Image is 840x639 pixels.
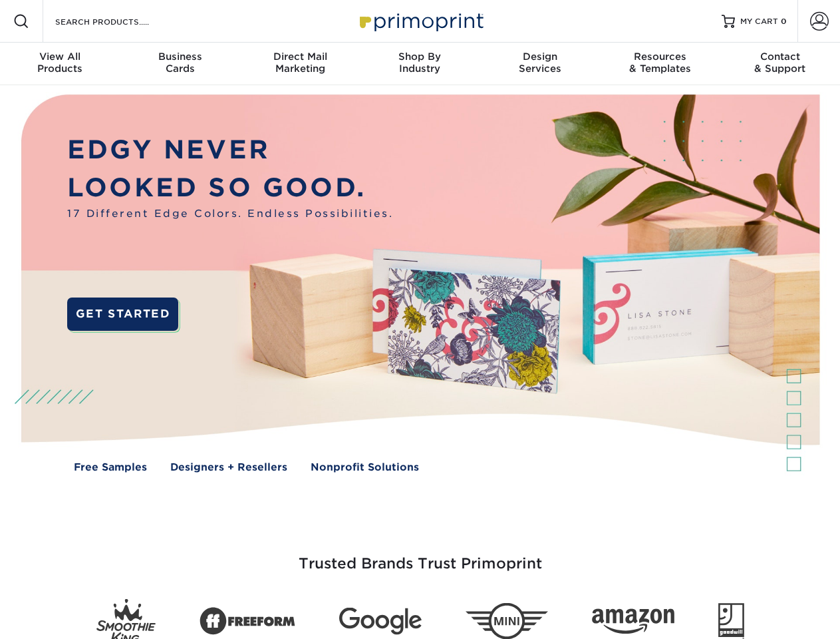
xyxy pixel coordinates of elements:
a: Designers + Resellers [170,460,287,475]
span: 17 Different Edge Colors. Endless Possibilities. [67,206,393,222]
div: & Templates [600,51,720,75]
a: DesignServices [480,43,600,85]
img: Primoprint [354,7,487,35]
a: Free Samples [74,460,147,475]
div: & Support [720,51,840,75]
a: Resources& Templates [600,43,720,85]
span: 0 [781,17,787,26]
input: SEARCH PRODUCTS..... [54,13,184,29]
a: GET STARTED [67,298,178,331]
h3: Trusted Brands Trust Primoprint [31,523,809,588]
img: Google [339,608,422,635]
a: Contact& Support [720,43,840,85]
span: MY CART [740,16,778,27]
span: Direct Mail [240,51,360,63]
div: Cards [120,51,239,75]
img: Goodwill [718,603,744,639]
div: Marketing [240,51,360,75]
span: Design [480,51,600,63]
a: BusinessCards [120,43,239,85]
a: Shop ByIndustry [360,43,480,85]
span: Resources [600,51,720,63]
a: Nonprofit Solutions [311,460,419,475]
span: Shop By [360,51,480,63]
p: LOOKED SO GOOD. [67,169,393,207]
a: Direct MailMarketing [240,43,360,85]
div: Services [480,51,600,75]
span: Contact [720,51,840,63]
img: Amazon [592,609,674,634]
div: Industry [360,51,480,75]
span: Business [120,51,239,63]
p: EDGY NEVER [67,131,393,169]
